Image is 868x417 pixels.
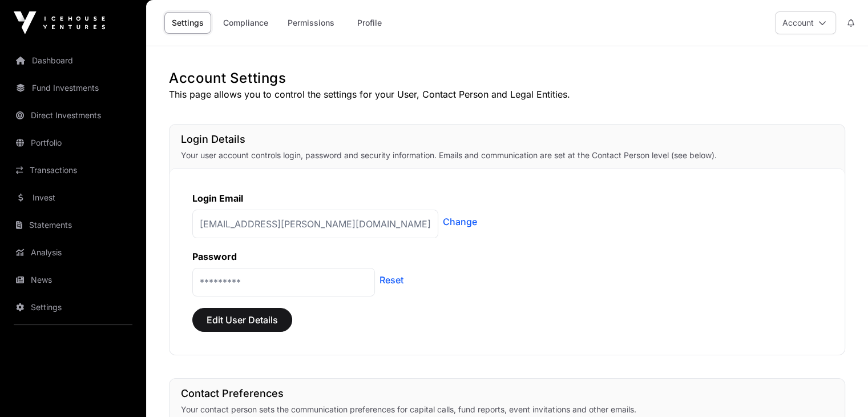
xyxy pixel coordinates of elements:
[181,404,833,415] p: Your contact person sets the communication preferences for capital calls, fund reports, event inv...
[9,295,137,320] a: Settings
[14,11,105,34] img: Icehouse Ventures Logo
[207,313,278,327] span: Edit User Details
[169,87,845,101] p: This page allows you to control the settings for your User, Contact Person and Legal Entities.
[9,240,137,265] a: Analysis
[443,215,477,228] a: Change
[9,48,137,73] a: Dashboard
[181,386,833,402] h1: Contact Preferences
[216,12,276,34] a: Compliance
[192,210,438,238] p: [EMAIL_ADDRESS][PERSON_NAME][DOMAIN_NAME]
[181,150,833,161] p: Your user account controls login, password and security information. Emails and communication are...
[9,185,137,210] a: Invest
[346,12,392,34] a: Profile
[9,212,137,238] a: Statements
[775,11,836,34] button: Account
[169,69,845,87] h1: Account Settings
[9,103,137,128] a: Direct Investments
[192,193,243,204] label: Login Email
[811,362,868,417] iframe: Chat Widget
[9,158,137,183] a: Transactions
[192,308,292,332] button: Edit User Details
[280,12,342,34] a: Permissions
[181,131,833,147] h1: Login Details
[9,75,137,101] a: Fund Investments
[9,130,137,155] a: Portfolio
[380,273,403,287] a: Reset
[192,251,237,262] label: Password
[164,12,211,34] a: Settings
[9,267,137,292] a: News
